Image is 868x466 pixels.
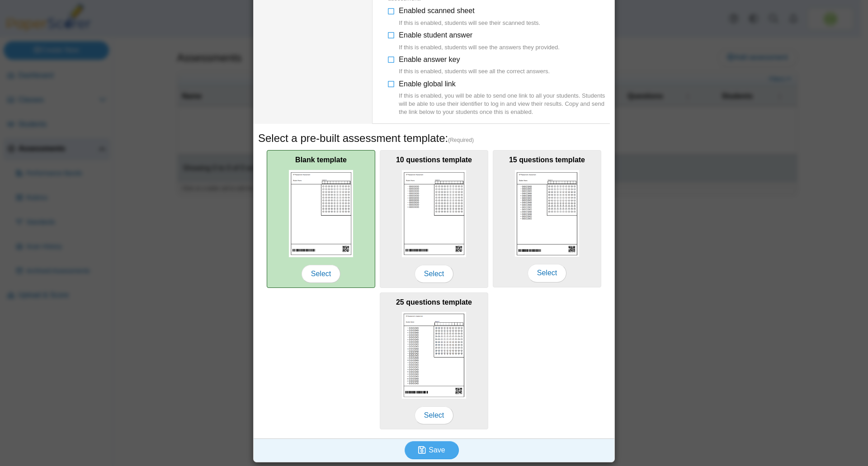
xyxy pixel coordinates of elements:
[258,131,610,146] h5: Select a pre-built assessment template:
[402,170,466,257] img: scan_sheet_10_questions.png
[399,56,550,76] span: Enable answer key
[399,43,560,52] div: If this is enabled, students will see the answers they provided.
[289,170,353,257] img: scan_sheet_blank.png
[396,298,472,306] b: 25 questions template
[396,156,472,164] b: 10 questions template
[528,264,566,282] span: Select
[399,7,540,27] span: Enabled scanned sheet
[509,156,585,164] b: 15 questions template
[415,406,453,424] span: Select
[402,312,466,399] img: scan_sheet_25_questions.png
[429,446,445,454] span: Save
[399,67,550,75] div: If this is enabled, students will see all the correct answers.
[399,80,610,117] span: Enable global link
[399,19,540,27] div: If this is enabled, students will see their scanned tests.
[405,441,459,459] button: Save
[515,170,579,257] img: scan_sheet_15_questions.png
[415,265,453,283] span: Select
[302,265,340,283] span: Select
[295,156,347,164] b: Blank template
[399,92,610,117] div: If this is enabled, you will be able to send one link to all your students. Students will be able...
[399,31,560,52] span: Enable student answer
[448,137,474,144] span: (Required)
